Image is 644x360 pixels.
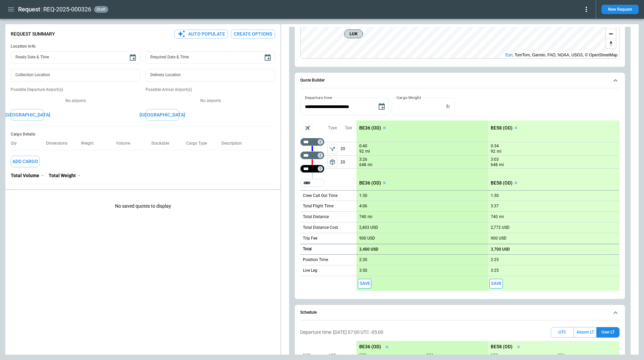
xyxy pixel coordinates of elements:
p: Weight [81,141,99,146]
p: Departure time: [DATE] 07:00 UTC -05:00 [300,329,383,335]
p: No airports [146,98,275,104]
a: Esri [505,53,513,57]
button: left aligned [327,144,337,154]
p: 92 [491,149,495,154]
p: 648 [359,162,366,168]
h6: Schedule [300,310,317,315]
p: ETD [491,353,552,358]
p: - [78,173,80,178]
p: BE58 (OD) [491,344,513,350]
p: 1:30 [359,193,367,198]
p: Volume [116,141,136,146]
p: Total Distance [303,214,329,220]
p: Request Summary [11,31,55,37]
p: BE36 (OD) [359,125,381,131]
p: 3,400 USD [359,247,378,252]
p: 3:03 [491,157,499,162]
p: mi [499,214,504,220]
p: 1:30 [491,193,499,198]
p: 3:26 [359,157,367,162]
span: Type of sector [327,157,337,167]
div: Too short [300,179,324,187]
p: Description [221,141,247,146]
p: 92 [359,149,364,154]
h6: Location Info [11,44,275,49]
p: - [42,173,43,178]
p: BE36 (OD) [359,180,381,186]
p: Qty [11,141,22,146]
p: Possible Departure Airport(s) [11,87,140,93]
h1: Request [18,5,40,13]
button: Schedule [300,305,620,320]
p: 2,772 USD [491,225,509,230]
h6: Total [303,247,312,251]
p: mi [365,149,370,154]
p: Arr [328,353,352,358]
p: mi [368,214,372,220]
p: Total Volume [11,173,39,178]
label: Departure time [305,95,332,100]
div: Too short [300,151,324,159]
p: Total Distance Cost [303,225,338,230]
p: No airports [11,98,140,104]
div: Quote Builder [300,98,620,291]
p: Dep [303,353,326,358]
span: Save this aircraft quote and copy details to clipboard [489,279,503,289]
button: Choose date [126,51,140,64]
p: 2:30 [359,257,367,262]
button: Add Cargo [11,156,40,167]
span: draft [95,7,107,12]
p: BE36 (OD) [359,344,381,350]
p: Dimensions [46,141,73,146]
p: Crew Call Out Time [303,193,337,199]
p: BE58 (OD) [491,125,513,131]
button: [GEOGRAPHIC_DATA] [11,109,44,121]
span: Type of sector [327,144,337,154]
button: New Request [601,5,639,14]
span: LUK [347,31,360,37]
button: [GEOGRAPHIC_DATA] [146,109,179,121]
p: Type [328,125,337,131]
p: Possible Arrival Airport(s) [146,87,275,93]
p: ETA [424,353,485,358]
button: Quote Builder [300,73,620,88]
span: Save this aircraft quote and copy details to clipboard [358,279,371,289]
div: Not found [300,138,324,146]
p: mi [499,162,504,168]
p: 3:50 [359,268,367,273]
p: Total Weight [49,173,76,178]
button: Zoom out [606,29,616,39]
button: Auto Populate [174,30,228,39]
p: 2,403 USD [359,225,378,230]
p: 0:40 [359,144,367,149]
button: Choose date, selected date is Oct 16, 2025 [375,100,388,113]
h2: REQ-2025-000326 [43,5,91,13]
div: , TomTom, Garmin, FAO, NOAA, USGS, © OpenStreetMap [505,52,618,58]
button: Choose date [261,51,274,64]
p: Live Leg [303,268,317,273]
p: Cargo Type [186,141,212,146]
p: mi [497,149,501,154]
label: Cargo Weight [396,95,421,100]
p: 3:37 [491,204,499,209]
button: Create Options [231,30,275,39]
h6: Quote Builder [300,78,325,83]
p: Taxi [345,125,352,131]
p: Total Flight Time [303,203,333,209]
div: Too short [300,165,324,173]
p: 3:25 [491,268,499,273]
p: 4:06 [359,204,367,209]
p: 740 [491,214,498,219]
p: ETD [359,353,421,358]
p: 20 [340,142,357,155]
p: mi [368,162,372,168]
button: UTC [551,327,574,338]
h6: Cargo Details [11,132,275,137]
p: 900 USD [359,236,375,241]
p: Trip Fee [303,236,317,241]
p: No saved quotes to display [5,193,280,220]
p: Position Time [303,257,328,263]
button: User LT [596,327,620,338]
p: 2:25 [491,257,499,262]
p: ETA [555,353,617,358]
